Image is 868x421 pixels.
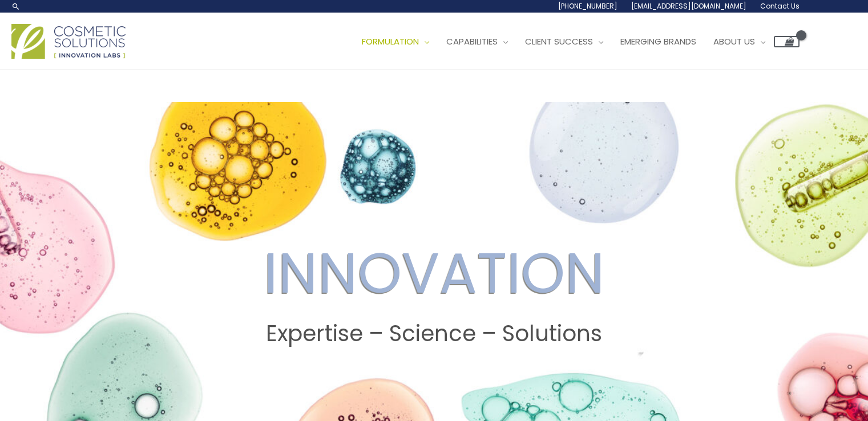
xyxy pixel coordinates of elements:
[11,2,21,11] a: Search icon link
[345,25,800,59] nav: Site Navigation
[631,1,746,11] span: [EMAIL_ADDRESS][DOMAIN_NAME]
[705,25,774,59] a: About Us
[525,35,593,47] span: Client Success
[774,36,800,47] a: View Shopping Cart, empty
[620,35,696,47] span: Emerging Brands
[558,1,617,11] span: [PHONE_NUMBER]
[11,240,857,307] h2: INNOVATION
[353,25,438,59] a: Formulation
[438,25,516,59] a: Capabilities
[446,35,498,47] span: Capabilities
[362,35,419,47] span: Formulation
[516,25,612,59] a: Client Success
[612,25,705,59] a: Emerging Brands
[713,35,755,47] span: About Us
[11,321,857,347] h2: Expertise – Science – Solutions
[760,1,800,11] span: Contact Us
[11,24,126,59] img: Cosmetic Solutions Logo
